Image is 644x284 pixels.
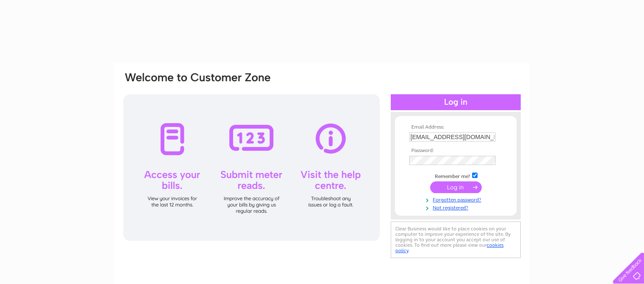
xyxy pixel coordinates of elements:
[407,171,504,180] td: Remember me?
[407,124,504,130] th: Email Address:
[391,222,521,258] div: Clear Business would like to place cookies on your computer to improve your experience of the sit...
[395,242,504,253] a: cookies policy
[430,181,482,193] input: Submit
[409,203,504,211] a: Not registered?
[407,148,504,154] th: Password:
[409,195,504,203] a: Forgotten password?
